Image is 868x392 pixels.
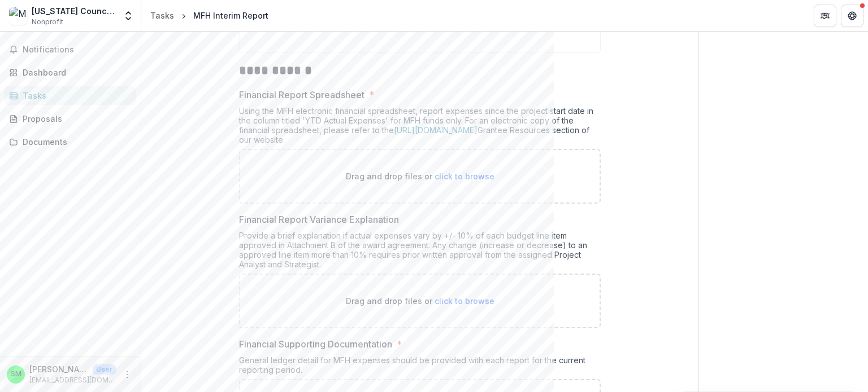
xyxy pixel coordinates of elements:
p: Financial Report Spreadsheet [239,88,364,102]
a: Dashboard [5,63,136,82]
a: [URL][DOMAIN_NAME] [394,125,478,135]
button: Get Help [841,5,863,27]
button: More [120,368,134,381]
p: [EMAIL_ADDRESS][DOMAIN_NAME] [29,375,116,385]
div: Using the MFH electronic financial spreadsheet, report expenses since the project start date in t... [239,106,601,149]
button: Open entity switcher [120,5,136,27]
p: Drag and drop files or [346,170,494,182]
p: Drag and drop files or [346,295,494,307]
div: Documents [23,136,127,148]
div: Tasks [23,90,127,102]
span: click to browse [435,171,494,181]
span: Nonprofit [32,17,63,27]
img: Missouri Council On Aging [9,7,27,25]
span: Notifications [23,45,132,55]
button: Notifications [5,41,136,59]
a: Proposals [5,109,136,128]
div: Tasks [150,10,174,21]
div: Dashboard [23,67,127,78]
nav: breadcrumb [146,7,273,24]
div: [US_STATE] Council On Aging [32,5,116,17]
p: Financial Report Variance Explanation [239,213,399,226]
div: MFH Interim Report [193,10,268,21]
a: Tasks [5,86,136,105]
div: Stacy Morse [11,371,21,378]
div: Proposals [23,113,127,125]
span: click to browse [435,296,494,306]
p: User [93,364,116,375]
div: Provide a brief explanation if actual expenses vary by +/- 10% of each budget line item approved ... [239,231,601,274]
p: Financial Supporting Documentation [239,337,392,351]
p: [PERSON_NAME] [29,363,88,375]
a: Tasks [146,7,179,24]
div: General ledger detail for MFH expenses should be provided with each report for the current report... [239,355,601,379]
a: Documents [5,133,136,151]
button: Partners [814,5,836,27]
